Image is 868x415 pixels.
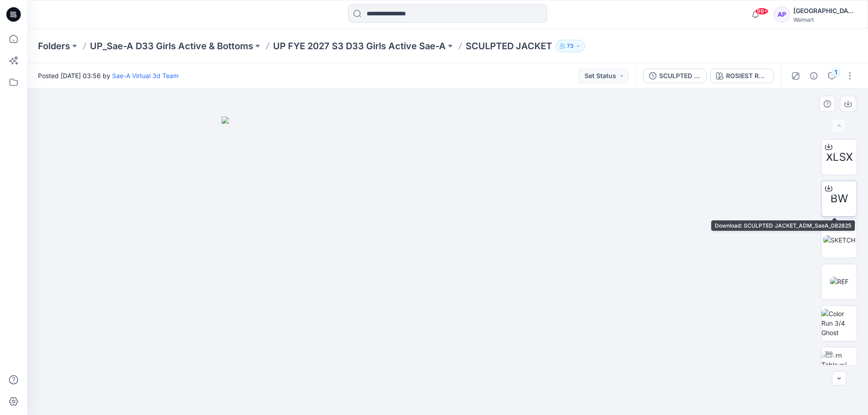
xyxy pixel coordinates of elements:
[823,235,855,245] img: SKETCH
[556,40,585,52] button: 73
[659,71,701,81] div: SCULPTED JACKET_FULL COLORWAYS
[793,5,857,16] div: [GEOGRAPHIC_DATA]
[821,309,857,337] img: Color Run 3/4 Ghost
[38,71,179,80] span: Posted [DATE] 03:56 by
[273,40,446,52] a: UP FYE 2027 S3 D33 Girls Active Sae-A
[90,40,253,52] a: UP_Sae-A D33 Girls Active & Bottoms
[807,69,821,83] button: Details
[793,16,857,23] div: Walmart
[710,69,774,83] button: ROSIEST ROUGE 2031654
[830,277,849,286] img: REF
[831,68,840,77] div: 1
[726,71,768,81] div: ROSIEST ROUGE 2031654
[755,8,769,15] span: 99+
[112,72,179,79] a: Sae-A Virtual 3d Team
[643,69,707,83] button: SCULPTED JACKET_FULL COLORWAYS
[821,350,857,379] img: Turn Table w/ Avatar
[825,69,839,83] button: 1
[830,191,848,207] span: BW
[38,40,70,52] a: Folders
[826,149,853,165] span: XLSX
[466,40,552,52] p: SCULPTED JACKET
[774,6,790,23] div: AP
[567,41,574,51] p: 73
